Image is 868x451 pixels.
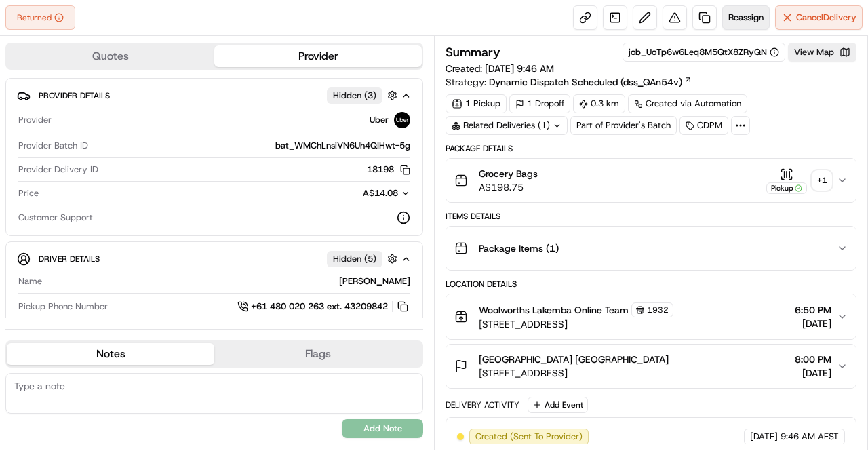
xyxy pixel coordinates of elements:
[446,211,856,222] div: Items Details
[18,275,42,288] span: Name
[363,187,398,199] span: A$14.08
[18,212,93,224] span: Customer Support
[446,279,856,290] div: Location Details
[489,75,682,89] span: Dynamic Dispatch Scheduled (dss_QAn54v)
[479,180,538,194] span: A$198.75
[367,163,410,176] button: 18198
[485,62,554,75] span: [DATE] 9:46 AM
[479,241,559,255] span: Package Items ( 1 )
[7,45,214,67] button: Quotes
[370,114,389,126] span: Uber
[775,5,863,30] button: CancelDelivery
[214,343,422,365] button: Flags
[629,46,779,58] button: job_UoTp6w6Leq8M5QtX8ZRyQN
[812,171,831,190] div: + 1
[795,366,831,380] span: [DATE]
[728,12,764,24] span: Reassign
[18,300,108,313] span: Pickup Phone Number
[528,397,588,413] button: Add Event
[489,75,692,89] a: Dynamic Dispatch Scheduled (dss_QAn54v)
[479,366,669,380] span: [STREET_ADDRESS]
[5,5,75,30] button: Returned
[766,168,831,194] button: Pickup+1
[7,343,214,365] button: Notes
[327,250,401,267] button: Hidden (5)
[766,168,807,194] button: Pickup
[327,87,401,104] button: Hidden (3)
[795,353,831,366] span: 8:00 PM
[446,143,856,154] div: Package Details
[275,140,410,152] span: bat_WMChLnsiVN6Uh4QIHwt-5g
[446,159,856,202] button: Grocery BagsA$198.75Pickup+1
[17,84,412,106] button: Provider DetailsHidden (3)
[39,254,100,264] span: Driver Details
[446,227,856,270] button: Package Items (1)
[509,94,570,113] div: 1 Dropoff
[446,294,856,339] button: Woolworths Lakemba Online Team1932[STREET_ADDRESS]6:50 PM[DATE]
[479,167,538,180] span: Grocery Bags
[446,46,500,58] h3: Summary
[333,253,376,265] span: Hidden ( 5 )
[795,303,831,317] span: 6:50 PM
[237,299,410,314] a: +61 480 020 263 ext. 43209842
[446,94,507,113] div: 1 Pickup
[628,94,747,113] a: Created via Automation
[475,431,583,443] span: Created (Sent To Provider)
[39,90,110,101] span: Provider Details
[18,140,88,152] span: Provider Batch ID
[446,62,554,75] span: Created:
[18,114,52,126] span: Provider
[18,163,98,176] span: Provider Delivery ID
[18,187,39,199] span: Price
[17,248,412,270] button: Driver DetailsHidden (5)
[446,399,519,410] div: Delivery Activity
[214,45,422,67] button: Provider
[446,75,692,89] div: Strategy:
[750,431,778,443] span: [DATE]
[333,90,376,102] span: Hidden ( 3 )
[291,187,410,199] button: A$14.08
[781,431,839,443] span: 9:46 AM AEST
[795,317,831,330] span: [DATE]
[788,43,856,62] button: View Map
[479,353,669,366] span: [GEOGRAPHIC_DATA] [GEOGRAPHIC_DATA]
[679,116,728,135] div: CDPM
[47,275,410,288] div: [PERSON_NAME]
[446,345,856,388] button: [GEOGRAPHIC_DATA] [GEOGRAPHIC_DATA][STREET_ADDRESS]8:00 PM[DATE]
[647,305,669,315] span: 1932
[722,5,770,30] button: Reassign
[796,12,856,24] span: Cancel Delivery
[766,182,807,194] div: Pickup
[573,94,625,113] div: 0.3 km
[251,300,388,313] span: +61 480 020 263 ext. 43209842
[446,116,568,135] div: Related Deliveries (1)
[479,303,629,317] span: Woolworths Lakemba Online Team
[479,317,673,331] span: [STREET_ADDRESS]
[394,112,410,128] img: uber-new-logo.jpeg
